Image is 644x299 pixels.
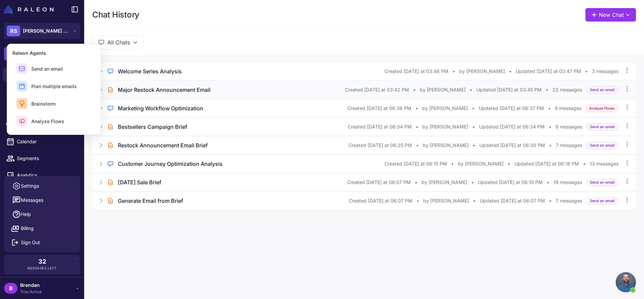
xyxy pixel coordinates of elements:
[473,142,475,149] span: •
[549,197,552,204] span: •
[21,211,31,218] span: Help
[7,193,77,207] button: Messages
[555,123,582,130] span: 9 messages
[31,100,56,107] span: Brainstorm
[586,123,618,131] span: Send an email
[420,86,466,94] span: by [PERSON_NAME]
[118,160,223,168] h3: Customer Journey Optimization Analysis
[416,197,419,204] span: •
[345,86,409,94] span: Created [DATE] at 03:42 PM
[586,86,618,94] span: Send an email
[422,123,468,130] span: by [PERSON_NAME]
[421,179,467,186] span: by [PERSON_NAME]
[31,118,64,125] span: Analyze Flows
[422,105,468,112] span: by [PERSON_NAME]
[17,155,76,162] span: Segments
[4,5,54,13] img: Raleon Logo
[4,47,80,61] button: +New Chat
[548,105,551,112] span: •
[472,123,475,130] span: •
[21,225,34,232] span: Billing
[473,197,476,204] span: •
[7,207,77,221] a: Help
[549,123,551,130] span: •
[384,68,448,75] span: Created [DATE] at 03:46 PM
[348,123,412,130] span: Created [DATE] at 06:34 PM
[31,65,63,72] span: Send an email
[118,141,208,149] h3: Restock Announcement Email Brief
[415,105,418,112] span: •
[349,197,412,204] span: Created [DATE] at 06:07 PM
[478,179,543,186] span: Updated [DATE] at 06:10 PM
[556,197,582,204] span: 7 messages
[480,197,545,204] span: Updated [DATE] at 06:07 PM
[452,68,455,75] span: •
[12,78,95,94] button: Plan multiple emails
[20,289,42,295] span: Trial Active
[384,160,447,167] span: Created [DATE] at 06:15 PM
[3,67,81,81] a: Chats
[423,142,469,149] span: by [PERSON_NAME]
[38,259,46,265] span: 32
[552,86,582,94] span: 22 messages
[7,235,77,250] button: Sign Out
[92,35,144,49] button: All Chats
[459,68,505,75] span: by [PERSON_NAME]
[586,142,618,149] span: Send an email
[17,138,76,145] span: Calendar
[21,182,39,190] span: Settings
[347,179,411,186] span: Created [DATE] at 06:07 PM
[347,105,411,112] span: Created [DATE] at 06:36 PM
[555,105,581,112] span: 9 messages
[118,86,210,94] h3: Major Restock Announcement Email
[4,283,18,294] div: B
[118,104,203,112] h3: Marketing Workflow Optimization
[23,27,70,35] span: [PERSON_NAME] Stones
[413,86,416,94] span: •
[21,239,40,246] span: Sign Out
[553,179,582,186] span: 19 messages
[118,197,183,205] h3: Generate Email from Brief
[586,179,618,186] span: Send an email
[3,118,81,132] a: Campaigns
[31,83,77,90] span: Plan multiple emails
[20,282,42,289] span: Brenden
[547,179,549,186] span: •
[585,105,618,112] span: Analyze Flows
[118,67,182,75] h3: Welcome Series Analysis
[27,266,57,271] span: Messages Left
[479,105,544,112] span: Updated [DATE] at 06:37 PM
[3,84,81,98] a: Knowledge
[471,179,474,186] span: •
[592,68,618,75] span: 3 messages
[549,142,552,149] span: •
[472,105,475,112] span: •
[479,142,545,149] span: Updated [DATE] at 06:30 PM
[3,168,81,182] a: Analytics
[21,196,43,204] span: Messages
[12,61,95,77] button: Send an email
[423,197,469,204] span: by [PERSON_NAME]
[416,142,419,149] span: •
[416,123,418,130] span: •
[92,9,139,20] h1: Chat History
[3,135,81,149] a: Calendar
[585,68,588,75] span: •
[546,86,548,94] span: •
[585,8,636,22] button: New Chat
[3,151,81,165] a: Segments
[616,272,636,292] a: Open chat
[470,86,472,94] span: •
[583,160,586,167] span: •
[476,86,542,94] span: Updated [DATE] at 03:45 PM
[118,178,161,186] h3: [DATE] Sale Brief
[12,96,95,112] button: Brainstorm
[118,123,187,131] h3: Bestsellers Campaign Brief
[17,172,76,179] span: Analytics
[514,160,579,167] span: Updated [DATE] at 06:18 PM
[508,160,510,167] span: •
[479,123,545,130] span: Updated [DATE] at 06:34 PM
[556,142,582,149] span: 7 messages
[590,160,618,167] span: 13 messages
[12,49,95,57] h3: Raleon Agents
